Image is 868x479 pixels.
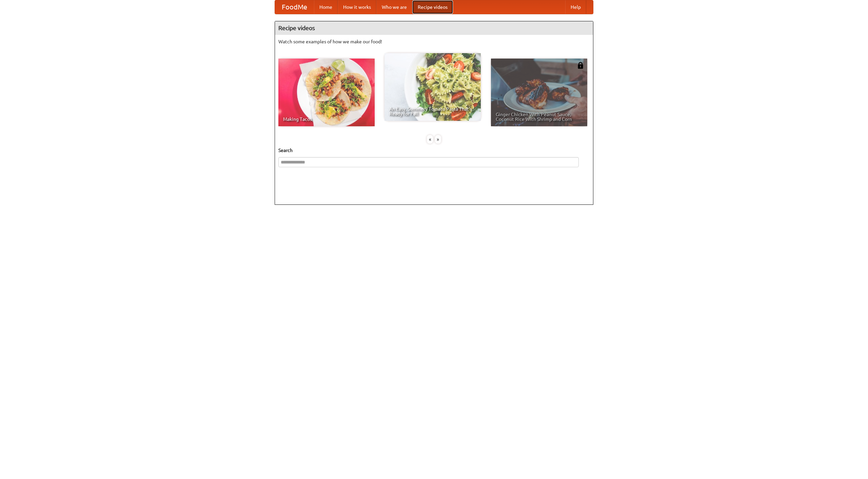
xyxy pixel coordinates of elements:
h5: Search [278,147,590,154]
a: An Easy, Summery Tomato Pasta That's Ready for Fall [384,53,481,121]
a: Making Tacos [278,59,375,126]
span: An Easy, Summery Tomato Pasta That's Ready for Fall [389,107,476,116]
div: » [435,135,441,144]
p: Watch some examples of how we make our food! [278,38,590,45]
img: 483408.png [577,62,584,69]
a: FoodMe [275,0,314,14]
a: Home [314,0,338,14]
a: Help [565,0,586,14]
h4: Recipe videos [275,21,593,35]
a: Who we are [376,0,412,14]
a: How it works [338,0,376,14]
span: Making Tacos [283,117,370,122]
a: Recipe videos [412,0,453,14]
div: « [427,135,433,144]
